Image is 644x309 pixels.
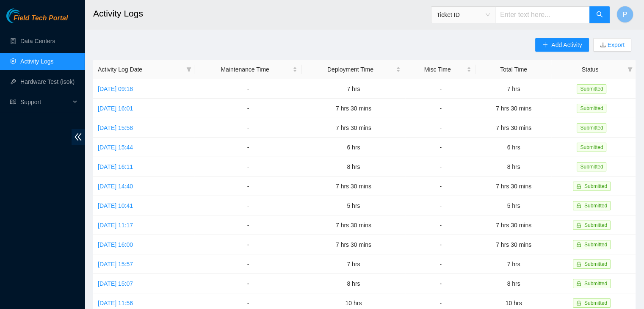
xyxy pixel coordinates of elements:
td: 6 hrs [476,138,551,157]
td: - [194,99,301,118]
a: [DATE] 10:41 [98,202,133,209]
a: Export [606,41,625,48]
td: 7 hrs 30 mins [476,118,551,138]
span: lock [576,262,581,267]
button: plusAdd Activity [535,38,589,52]
span: Activity Log Date [98,65,183,74]
td: 6 hrs [302,138,405,157]
td: 8 hrs [476,157,551,177]
span: Submitted [584,222,607,228]
td: 8 hrs [302,274,405,293]
span: Submitted [577,162,606,171]
span: Status [556,65,624,74]
td: 7 hrs [302,79,405,99]
span: lock [576,242,581,247]
span: double-left [72,129,85,145]
a: [DATE] 11:17 [98,222,133,229]
td: - [405,79,476,99]
td: - [405,118,476,138]
td: 5 hrs [302,196,405,215]
span: Submitted [577,84,606,94]
span: Submitted [577,143,606,152]
span: lock [576,301,581,306]
td: - [194,177,301,196]
th: Total Time [476,60,551,79]
td: 7 hrs 30 mins [302,99,405,118]
a: [DATE] 11:56 [98,300,133,306]
a: [DATE] 15:07 [98,280,133,287]
td: 7 hrs 30 mins [476,99,551,118]
span: download [600,42,606,49]
span: lock [576,223,581,228]
a: [DATE] 16:01 [98,105,133,112]
td: - [194,118,301,138]
td: - [194,274,301,293]
span: Submitted [584,281,607,287]
td: - [405,157,476,177]
span: filter [185,63,193,76]
td: - [405,196,476,215]
td: - [194,157,301,177]
span: Field Tech Portal [14,14,68,22]
td: 7 hrs 30 mins [302,177,405,196]
span: Submitted [577,123,606,132]
span: search [596,11,603,19]
a: [DATE] 15:58 [98,124,133,131]
td: - [405,138,476,157]
button: downloadExport [593,38,631,52]
span: plus [542,42,548,49]
td: - [405,177,476,196]
a: Akamai TechnologiesField Tech Portal [6,15,68,26]
button: search [589,6,610,23]
td: 7 hrs [476,254,551,274]
span: Add Activity [551,40,582,50]
span: filter [627,67,633,72]
a: [DATE] 16:11 [98,163,133,170]
td: 7 hrs [302,254,405,274]
td: 7 hrs 30 mins [302,215,405,235]
td: 7 hrs 30 mins [476,215,551,235]
a: Hardware Test (isok) [20,78,75,85]
a: [DATE] 15:57 [98,261,133,268]
span: lock [576,281,581,286]
td: - [405,274,476,293]
span: Support [20,94,70,110]
td: - [194,196,301,215]
input: Enter text here... [495,6,590,23]
td: 7 hrs 30 mins [476,177,551,196]
td: - [405,235,476,254]
span: read [10,99,16,105]
span: lock [576,203,581,208]
td: 7 hrs 30 mins [302,235,405,254]
td: - [405,99,476,118]
span: Submitted [577,104,606,113]
span: Submitted [584,183,607,189]
span: P [623,9,627,20]
td: 5 hrs [476,196,551,215]
td: - [194,254,301,274]
span: filter [626,63,634,76]
a: Activity Logs [20,58,54,65]
td: - [194,215,301,235]
td: 7 hrs 30 mins [476,235,551,254]
span: filter [186,67,191,72]
td: 8 hrs [302,157,405,177]
img: Akamai Technologies [6,8,43,23]
td: 7 hrs [476,79,551,99]
span: Submitted [584,261,607,267]
a: [DATE] 16:00 [98,241,133,248]
button: P [616,6,633,23]
td: - [405,215,476,235]
td: - [194,235,301,254]
a: [DATE] 14:40 [98,183,133,190]
td: - [405,254,476,274]
span: Submitted [584,242,607,248]
td: - [194,138,301,157]
td: 7 hrs 30 mins [302,118,405,138]
span: lock [576,184,581,189]
span: Submitted [584,203,607,209]
td: - [194,79,301,99]
span: Ticket ID [437,8,490,21]
td: 8 hrs [476,274,551,293]
span: Submitted [584,300,607,306]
